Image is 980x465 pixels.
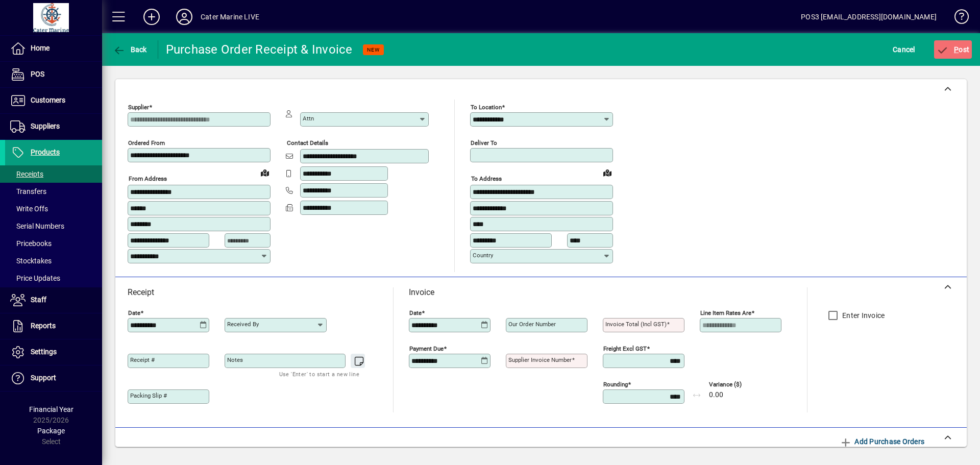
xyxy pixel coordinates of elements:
span: Staff [31,296,46,304]
span: Settings [31,348,57,356]
span: Variance ($) [709,381,770,388]
a: Suppliers [5,114,102,139]
span: Receipts [10,170,43,178]
mat-label: Deliver To [471,139,497,146]
span: Products [31,148,60,156]
span: Cancel [893,41,915,58]
span: POS [31,70,44,78]
span: Stocktakes [10,257,52,265]
span: 0.00 [709,391,723,399]
span: Price Updates [10,274,60,282]
span: Customers [31,96,65,104]
mat-label: Attn [303,115,314,122]
a: Pricebooks [5,235,102,252]
a: Receipts [5,165,102,183]
mat-label: Line item rates are [700,309,751,316]
mat-label: Date [128,309,140,316]
a: Home [5,36,102,61]
span: Financial Year [29,405,73,413]
a: POS [5,62,102,87]
mat-label: To location [471,104,502,111]
mat-label: Payment due [409,345,444,352]
a: Write Offs [5,200,102,217]
a: Serial Numbers [5,217,102,235]
span: ost [937,45,970,54]
span: Pricebooks [10,239,52,248]
mat-label: Invoice Total (incl GST) [605,321,667,328]
a: View on map [599,164,616,181]
a: Knowledge Base [947,2,967,35]
span: P [954,45,959,54]
mat-label: Receipt # [130,356,155,363]
a: Staff [5,287,102,313]
mat-label: Supplier invoice number [508,356,572,363]
span: Back [113,45,147,54]
button: Back [110,40,150,59]
a: Stocktakes [5,252,102,270]
a: Price Updates [5,270,102,287]
button: Add [135,8,168,26]
a: Support [5,365,102,391]
span: Suppliers [31,122,60,130]
mat-label: Our order number [508,321,556,328]
app-page-header-button: Back [102,40,158,59]
button: Profile [168,8,201,26]
span: Add Purchase Orders [840,433,924,450]
span: NEW [367,46,380,53]
button: Post [934,40,972,59]
span: Reports [31,322,56,330]
button: Add Purchase Orders [836,432,928,451]
button: Cancel [890,40,918,59]
span: Support [31,374,56,382]
mat-label: Packing Slip # [130,392,167,399]
a: Transfers [5,183,102,200]
mat-label: Country [473,252,493,259]
mat-hint: Use 'Enter' to start a new line [279,368,359,380]
span: Home [31,44,50,52]
mat-label: Date [409,309,422,316]
span: Write Offs [10,205,48,213]
mat-label: Notes [227,356,243,363]
a: Reports [5,313,102,339]
mat-label: Ordered from [128,139,165,146]
a: Settings [5,339,102,365]
a: Customers [5,88,102,113]
div: POS3 [EMAIL_ADDRESS][DOMAIN_NAME] [801,9,937,25]
span: Transfers [10,187,46,195]
span: Serial Numbers [10,222,64,230]
mat-label: Supplier [128,104,149,111]
mat-label: Rounding [603,381,628,388]
div: Cater Marine LIVE [201,9,259,25]
span: Package [37,427,65,435]
label: Enter Invoice [840,310,885,321]
a: View on map [257,164,273,181]
mat-label: Freight excl GST [603,345,647,352]
mat-label: Received by [227,321,259,328]
div: Purchase Order Receipt & Invoice [166,41,353,58]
